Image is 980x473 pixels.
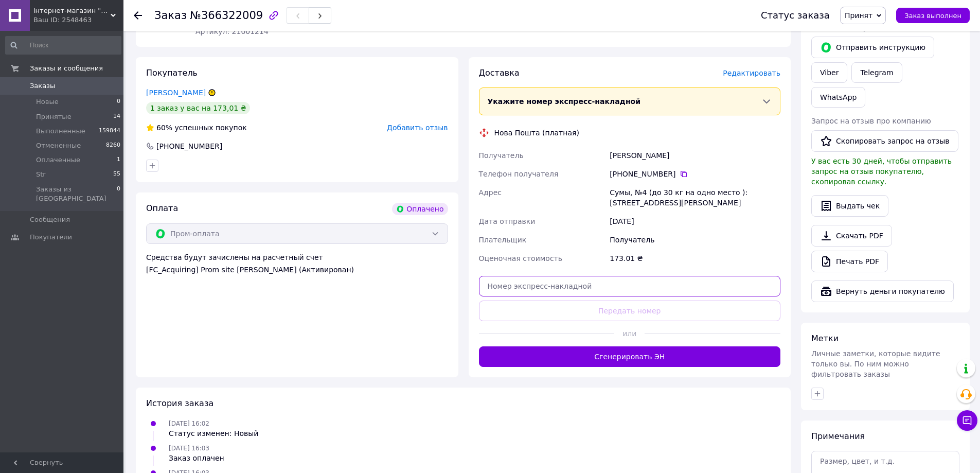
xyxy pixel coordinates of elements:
[479,346,781,367] button: Сгенерировать ЭН
[811,87,865,108] a: WhatsApp
[156,124,172,132] span: 60%
[36,112,72,121] span: Принятые
[117,185,120,203] span: 0
[479,236,527,244] span: Плательщик
[488,97,641,106] span: Укажите номер экспресс-накладной
[169,428,258,439] div: Статус изменен: Новый
[811,334,839,343] span: Метки
[33,6,111,15] span: інтернет-магазин "Ремонтируем Сами"
[169,420,209,427] span: [DATE] 16:02
[845,11,872,20] span: Принят
[608,146,782,165] div: [PERSON_NAME]
[761,10,830,21] div: Статус заказа
[479,217,536,225] span: Дата отправки
[811,225,892,247] a: Скачать PDF
[392,203,448,215] div: Оплачено
[146,68,198,78] span: Покупатель
[811,157,952,186] span: У вас есть 30 дней, чтобы отправить запрос на отзыв покупателю, скопировав ссылку.
[811,62,847,83] a: Viber
[33,15,123,25] div: Ваш ID: 2548463
[146,122,247,133] div: успешных покупок
[154,9,187,22] span: Заказ
[36,97,59,107] span: Новые
[492,128,582,138] div: Нова Пошта (платная)
[30,81,55,91] span: Заказы
[5,36,121,55] input: Поиск
[36,127,85,136] span: Выполненные
[479,68,520,78] span: Доставка
[169,453,224,463] div: Заказ оплачен
[614,328,645,339] span: или
[146,398,213,408] span: История заказа
[811,251,888,272] a: Печать PDF
[608,183,782,212] div: Сумы, №4 (до 30 кг на одно место ): [STREET_ADDRESS][PERSON_NAME]
[811,281,954,302] button: Вернуть деньги покупателю
[387,124,448,132] span: Добавить отзыв
[811,349,940,378] span: Личные заметки, которые видите только вы. По ним можно фильтровать заказы
[610,169,780,179] div: [PHONE_NUMBER]
[117,155,120,165] span: 1
[608,249,782,268] div: 173.01 ₴
[811,195,888,217] button: Выдать чек
[113,112,120,121] span: 14
[30,233,72,242] span: Покупатели
[36,185,117,203] span: Заказы из [GEOGRAPHIC_DATA]
[36,170,46,179] span: Str
[36,155,80,165] span: Оплаченные
[99,127,120,136] span: 159844
[190,9,263,22] span: №366322009
[106,141,120,150] span: 8260
[195,27,269,36] span: Артикул: 21001214
[113,170,120,179] span: 55
[479,188,502,197] span: Адрес
[134,10,142,21] div: Вернуться назад
[146,102,250,114] div: 1 заказ у вас на 173,01 ₴
[479,170,559,178] span: Телефон получателя
[155,141,223,151] div: [PHONE_NUMBER]
[146,252,448,275] div: Средства будут зачислены на расчетный счет
[896,8,970,23] button: Заказ выполнен
[479,276,781,296] input: Номер экспресс-накладной
[479,254,563,262] span: Оценочная стоимость
[479,151,524,160] span: Получатель
[146,265,448,275] div: [FC_Acquiring] Prom site [PERSON_NAME] (Активирован)
[811,431,865,441] span: Примечания
[811,130,958,152] button: Скопировать запрос на отзыв
[957,410,977,431] button: Чат с покупателем
[30,215,70,224] span: Сообщения
[811,117,931,125] span: Запрос на отзыв про компанию
[30,64,103,73] span: Заказы и сообщения
[146,203,178,213] span: Оплата
[36,141,81,150] span: Отмененные
[146,89,206,97] a: [PERSON_NAME]
[904,12,961,20] span: Заказ выполнен
[608,231,782,249] div: Получатель
[723,69,780,77] span: Редактировать
[811,37,934,58] button: Отправить инструкцию
[169,445,209,452] span: [DATE] 16:03
[811,23,896,31] span: Написать покупателю
[851,62,902,83] a: Telegram
[117,97,120,107] span: 0
[608,212,782,231] div: [DATE]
